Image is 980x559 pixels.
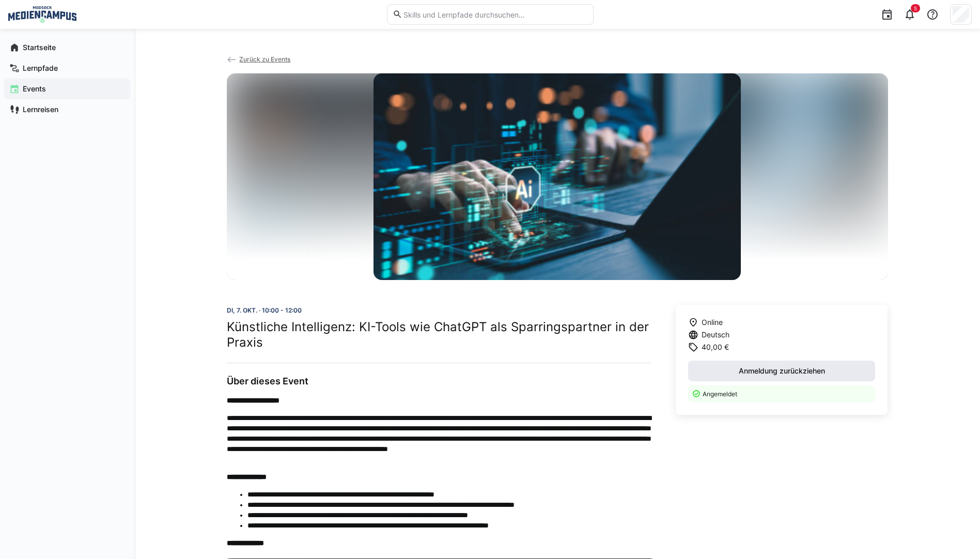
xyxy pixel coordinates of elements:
h3: Über dieses Event [227,376,651,387]
span: 40,00 € [702,342,729,352]
span: Di, 7. Okt. · 10:00 - 12:00 [227,306,302,314]
h2: Künstliche Intelligenz: KI-Tools wie ChatGPT als Sparringspartner in der Praxis [227,319,651,350]
span: Zurück zu Events [239,55,290,63]
span: Deutsch [702,330,729,340]
span: 5 [914,5,917,11]
span: Anmeldung zurückziehen [737,366,827,376]
p: Angemeldet [703,390,869,398]
a: Zurück zu Events [227,55,291,63]
span: Online [702,317,723,328]
input: Skills und Lernpfade durchsuchen… [402,10,587,19]
button: Anmeldung zurückziehen [688,361,876,381]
